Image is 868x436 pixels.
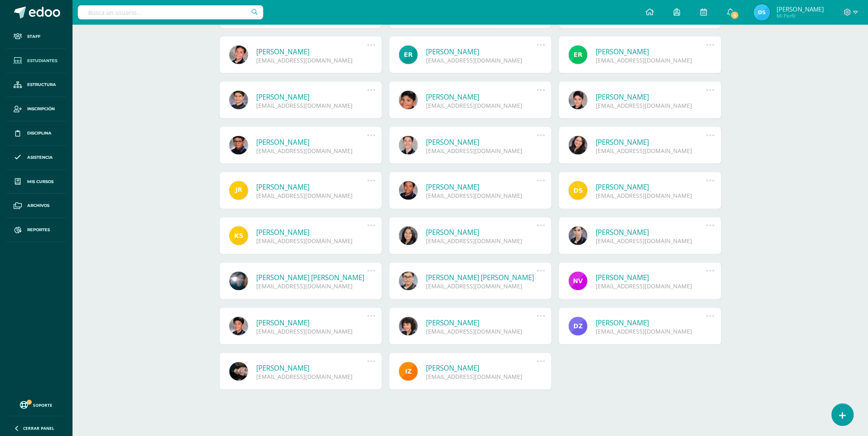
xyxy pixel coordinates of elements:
[426,147,537,155] div: [EMAIL_ADDRESS][DOMAIN_NAME]
[426,318,537,328] a: [PERSON_NAME]
[27,202,49,209] span: Archivos
[78,5,263,19] input: Busca un usuario...
[7,170,66,194] a: Mis cursos
[596,228,707,237] a: [PERSON_NAME]
[730,11,739,20] span: 4
[596,318,707,328] a: [PERSON_NAME]
[426,92,537,102] a: [PERSON_NAME]
[33,402,53,408] span: Soporte
[7,97,66,121] a: Inscripción
[426,283,537,290] div: [EMAIL_ADDRESS][DOMAIN_NAME]
[596,237,707,245] div: [EMAIL_ADDRESS][DOMAIN_NAME]
[257,47,367,56] a: [PERSON_NAME]
[596,273,707,283] a: [PERSON_NAME]
[257,228,367,237] a: [PERSON_NAME]
[426,237,537,245] div: [EMAIL_ADDRESS][DOMAIN_NAME]
[7,146,66,170] a: Asistencia
[257,373,367,381] div: [EMAIL_ADDRESS][DOMAIN_NAME]
[596,102,707,109] div: [EMAIL_ADDRESS][DOMAIN_NAME]
[27,81,56,88] span: Estructura
[426,56,537,64] div: [EMAIL_ADDRESS][DOMAIN_NAME]
[426,228,537,237] a: [PERSON_NAME]
[754,4,770,21] img: 070b477f6933f8ce66674da800cc5d3f.png
[596,92,707,102] a: [PERSON_NAME]
[257,328,367,336] div: [EMAIL_ADDRESS][DOMAIN_NAME]
[777,12,824,19] span: Mi Perfil
[426,273,537,283] a: [PERSON_NAME] [PERSON_NAME]
[596,137,707,147] a: [PERSON_NAME]
[596,47,707,56] a: [PERSON_NAME]
[7,25,66,49] a: Staff
[426,183,537,192] a: [PERSON_NAME]
[257,283,367,290] div: [EMAIL_ADDRESS][DOMAIN_NAME]
[27,106,55,112] span: Inscripción
[426,364,537,373] a: [PERSON_NAME]
[596,147,707,155] div: [EMAIL_ADDRESS][DOMAIN_NAME]
[7,218,66,242] a: Reportes
[27,33,40,40] span: Staff
[257,56,367,64] div: [EMAIL_ADDRESS][DOMAIN_NAME]
[257,273,367,283] a: [PERSON_NAME] [PERSON_NAME]
[7,121,66,146] a: Disciplina
[27,154,53,161] span: Asistencia
[257,318,367,328] a: [PERSON_NAME]
[257,192,367,200] div: [EMAIL_ADDRESS][DOMAIN_NAME]
[596,183,707,192] a: [PERSON_NAME]
[10,399,63,410] a: Soporte
[7,73,66,97] a: Estructura
[596,56,707,64] div: [EMAIL_ADDRESS][DOMAIN_NAME]
[777,5,824,13] span: [PERSON_NAME]
[426,102,537,109] div: [EMAIL_ADDRESS][DOMAIN_NAME]
[257,92,367,102] a: [PERSON_NAME]
[27,130,51,137] span: Disciplina
[596,328,707,336] div: [EMAIL_ADDRESS][DOMAIN_NAME]
[7,49,66,73] a: Estudiantes
[596,283,707,290] div: [EMAIL_ADDRESS][DOMAIN_NAME]
[257,183,367,192] a: [PERSON_NAME]
[27,58,57,64] span: Estudiantes
[426,47,537,56] a: [PERSON_NAME]
[257,237,367,245] div: [EMAIL_ADDRESS][DOMAIN_NAME]
[257,147,367,155] div: [EMAIL_ADDRESS][DOMAIN_NAME]
[257,364,367,373] a: [PERSON_NAME]
[27,179,54,185] span: Mis cursos
[426,137,537,147] a: [PERSON_NAME]
[7,194,66,218] a: Archivos
[426,328,537,336] div: [EMAIL_ADDRESS][DOMAIN_NAME]
[257,102,367,109] div: [EMAIL_ADDRESS][DOMAIN_NAME]
[23,425,54,431] span: Cerrar panel
[596,192,707,200] div: [EMAIL_ADDRESS][DOMAIN_NAME]
[426,373,537,381] div: [EMAIL_ADDRESS][DOMAIN_NAME]
[27,227,50,233] span: Reportes
[257,137,367,147] a: [PERSON_NAME]
[426,192,537,200] div: [EMAIL_ADDRESS][DOMAIN_NAME]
